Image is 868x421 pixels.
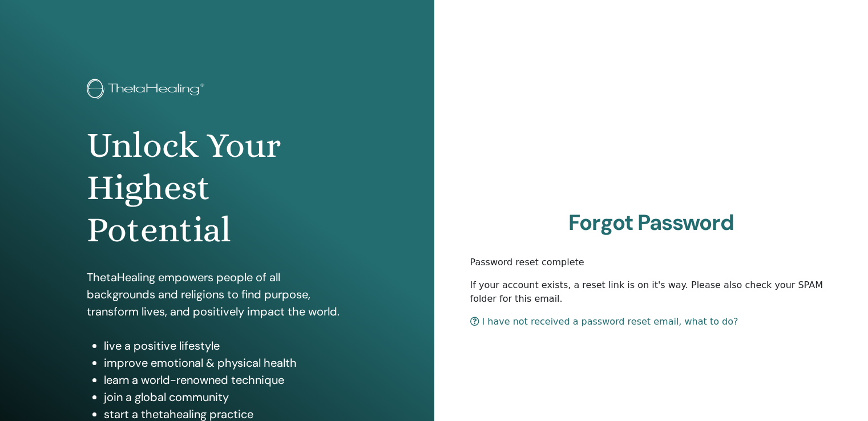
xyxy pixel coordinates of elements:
h2: Forgot Password [470,210,833,236]
li: live a positive lifestyle [104,337,348,354]
p: Password reset complete [470,256,833,269]
li: improve emotional & physical health [104,354,348,371]
p: ThetaHealing empowers people of all backgrounds and religions to find purpose, transform lives, a... [87,269,348,320]
a: I have not received a password reset email, what to do? [470,316,738,327]
h1: Unlock Your Highest Potential [87,124,348,252]
p: If your account exists, a reset link is on it's way. Please also check your SPAM folder for this ... [470,278,833,306]
li: learn a world-renowned technique [104,371,348,388]
li: join a global community [104,388,348,406]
